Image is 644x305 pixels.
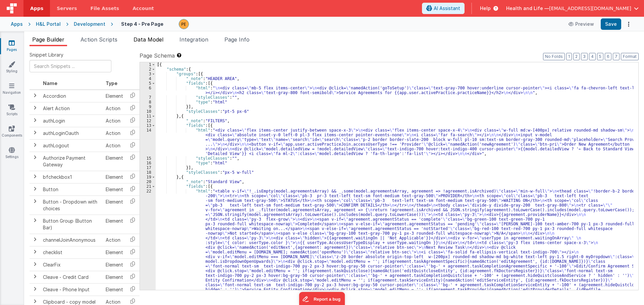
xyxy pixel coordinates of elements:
[140,62,156,67] div: 1
[32,36,64,43] span: Page Builder
[36,21,61,27] div: H&L Portal
[140,179,156,184] div: 20
[549,5,631,12] span: [EMAIL_ADDRESS][DOMAIN_NAME]
[40,271,103,283] td: Cleave - Credit Card
[140,170,156,175] div: 18
[140,156,156,161] div: 15
[597,53,603,60] button: 5
[91,5,119,12] span: File Assets
[40,102,103,115] td: Alert Action
[140,175,156,179] div: 19
[581,53,588,60] button: 3
[140,95,156,100] div: 7
[506,5,549,12] span: Health and Life —
[30,5,43,12] span: Apps
[565,19,598,29] button: Preview
[40,215,103,234] td: Button Group (Button Bar)
[140,128,156,156] div: 14
[140,123,156,128] div: 13
[589,53,596,60] button: 4
[40,90,103,102] td: Accordion
[422,3,465,14] button: AI Assistant
[103,215,126,234] td: Element
[179,19,189,29] img: 9824c9b2ced8ee662419f2f3ea18dbb0
[103,171,126,183] td: Element
[140,119,156,123] div: 12
[103,283,126,296] td: Element
[40,234,103,246] td: channelJoinAnonymous
[80,36,117,43] span: Action Scripts
[434,5,460,12] span: AI Assistant
[11,21,23,27] div: Apps
[140,161,156,165] div: 16
[103,102,126,115] td: Action
[103,139,126,152] td: Action
[30,52,63,58] span: Snippet Library
[613,53,620,60] button: 7
[133,36,163,43] span: Data Model
[103,196,126,215] td: Element
[43,80,57,86] span: Name
[30,60,111,72] input: Search Snippets ...
[140,67,156,72] div: 2
[573,53,580,60] button: 2
[40,171,103,183] td: bfcheckbox1
[103,127,126,139] td: Action
[40,115,103,127] td: authLogin
[103,258,126,271] td: Element
[601,18,621,30] button: Save
[140,81,156,86] div: 5
[140,165,156,170] div: 17
[40,183,103,196] td: Button
[106,80,117,86] span: Type
[506,5,639,12] button: Health and Life — [EMAIL_ADDRESS][DOMAIN_NAME]
[140,76,156,81] div: 4
[543,53,565,60] button: No Folds
[624,19,633,29] button: Options
[40,127,103,139] td: authLoginOauth
[103,183,126,196] td: Element
[40,152,103,171] td: Authorize Payment Gateway
[140,52,175,60] span: Page Schema
[103,234,126,246] td: Action
[140,86,156,95] div: 6
[103,115,126,127] td: Action
[140,72,156,76] div: 3
[480,5,491,12] span: Help
[224,36,250,43] span: Page Info
[121,21,163,26] h4: Step 4 - Pre Page
[140,100,156,104] div: 8
[140,114,156,119] div: 11
[103,152,126,171] td: Element
[40,139,103,152] td: authLogout
[103,271,126,283] td: Element
[605,53,611,60] button: 6
[140,109,156,114] div: 10
[140,104,156,109] div: 9
[40,258,103,271] td: ClearFix
[40,246,103,258] td: checklist
[40,283,103,296] td: Cleave - Phone Input
[40,196,103,215] td: Button - Dropdown with choices
[140,184,156,189] div: 21
[103,246,126,258] td: Element
[621,53,639,60] button: Format
[103,90,126,102] td: Element
[74,21,105,27] div: Development
[57,5,77,12] span: Servers
[566,53,572,60] button: 1
[179,36,208,43] span: Integration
